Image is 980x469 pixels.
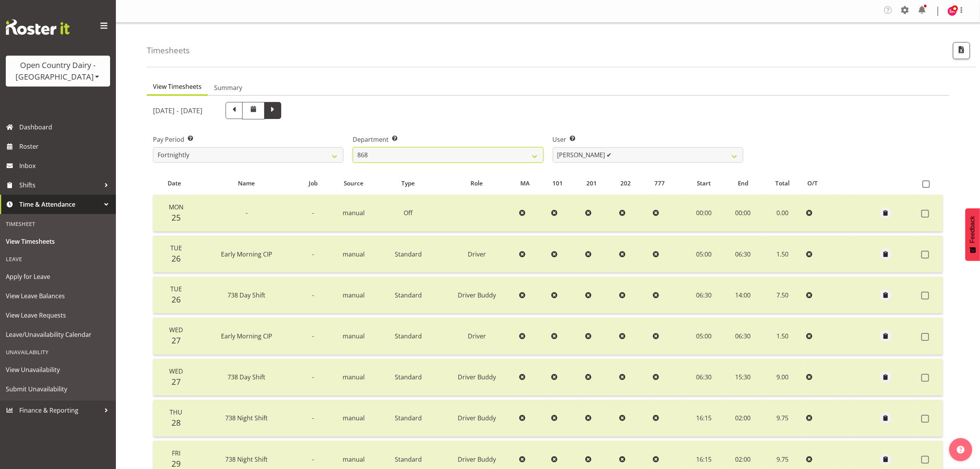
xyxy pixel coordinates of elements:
[170,408,182,416] span: Thu
[214,83,242,92] span: Summary
[2,232,114,251] a: View Timesheets
[762,195,803,232] td: 0.00
[172,458,181,469] span: 29
[724,195,762,232] td: 00:00
[684,195,724,232] td: 00:00
[246,209,248,217] span: -
[379,195,438,232] td: Off
[302,179,324,188] div: Job
[228,291,265,299] span: 738 Day Shift
[19,179,100,191] span: Shifts
[729,179,758,188] div: End
[200,179,293,188] div: Name
[6,19,70,35] img: Rosterit website logo
[2,216,114,232] div: Timesheet
[172,417,181,428] span: 28
[170,244,182,252] span: Tue
[724,359,762,396] td: 15:30
[221,332,272,340] span: Early Morning CIP
[6,236,110,247] span: View Timesheets
[225,455,268,464] span: 738 Night Shift
[762,277,803,314] td: 7.50
[724,236,762,273] td: 06:30
[2,251,114,267] div: Leave
[6,364,110,376] span: View Unavailability
[343,250,365,258] span: manual
[654,179,679,188] div: 777
[312,250,314,258] span: -
[312,455,314,464] span: -
[762,400,803,437] td: 9.75
[2,325,114,344] a: Leave/Unavailability Calendar
[2,286,114,306] a: View Leave Balances
[458,291,496,299] span: Driver Buddy
[172,376,181,387] span: 27
[684,359,724,396] td: 06:30
[724,277,762,314] td: 14:00
[442,179,511,188] div: Role
[153,135,343,144] label: Pay Period
[468,332,486,340] span: Driver
[552,179,577,188] div: 101
[948,7,957,16] img: stacey-allen7479.jpg
[343,373,365,381] span: manual
[353,135,543,144] label: Department
[2,379,114,399] a: Submit Unavailability
[684,318,724,355] td: 05:00
[228,373,265,381] span: 738 Day Shift
[2,267,114,286] a: Apply for Leave
[343,455,365,464] span: manual
[158,179,191,188] div: Date
[379,277,438,314] td: Standard
[172,212,181,223] span: 25
[688,179,720,188] div: Start
[147,46,190,55] h4: Timesheets
[957,446,965,454] img: help-xxl-2.png
[19,141,112,152] span: Roster
[762,236,803,273] td: 1.50
[762,359,803,396] td: 9.00
[312,373,314,381] span: -
[724,318,762,355] td: 06:30
[458,455,496,464] span: Driver Buddy
[221,250,272,258] span: Early Morning CIP
[762,318,803,355] td: 1.50
[379,400,438,437] td: Standard
[312,209,314,217] span: -
[969,216,976,243] span: Feedback
[684,400,724,437] td: 16:15
[2,344,114,360] div: Unavailability
[620,179,645,188] div: 202
[553,135,743,144] label: User
[153,82,202,91] span: View Timesheets
[169,367,183,376] span: Wed
[169,203,183,211] span: Mon
[19,121,112,133] span: Dashboard
[724,400,762,437] td: 02:00
[953,42,970,59] button: Export CSV
[333,179,375,188] div: Source
[458,414,496,422] span: Driver Buddy
[2,360,114,379] a: View Unavailability
[19,404,100,416] span: Finance & Reporting
[312,291,314,299] span: -
[14,59,102,83] div: Open Country Dairy - [GEOGRAPHIC_DATA]
[468,250,486,258] span: Driver
[6,290,110,302] span: View Leave Balances
[19,160,112,172] span: Inbox
[172,449,180,457] span: Fri
[343,332,365,340] span: manual
[312,414,314,422] span: -
[6,309,110,321] span: View Leave Requests
[383,179,433,188] div: Type
[520,179,544,188] div: MA
[6,383,110,395] span: Submit Unavailability
[6,271,110,282] span: Apply for Leave
[684,277,724,314] td: 06:30
[379,359,438,396] td: Standard
[19,199,100,210] span: Time & Attendance
[312,332,314,340] span: -
[170,285,182,293] span: Tue
[586,179,611,188] div: 201
[458,373,496,381] span: Driver Buddy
